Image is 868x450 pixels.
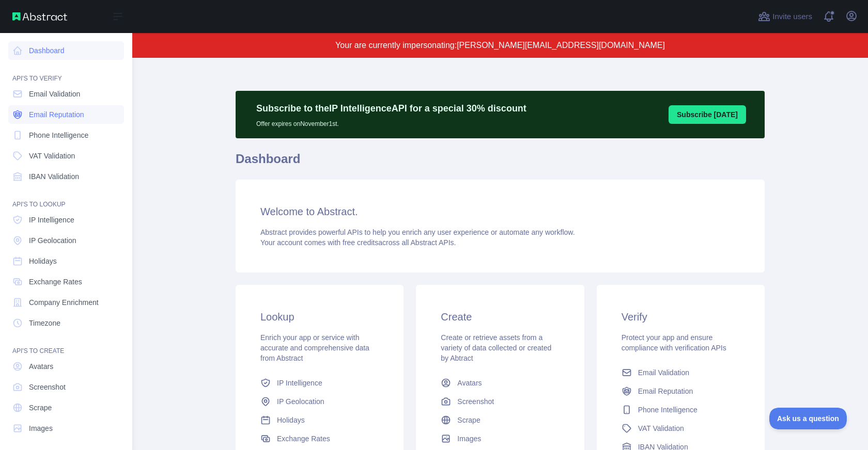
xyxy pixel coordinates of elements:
span: VAT Validation [29,151,75,161]
a: Avatars [8,357,124,376]
a: Images [8,419,124,438]
a: Screenshot [437,392,563,411]
button: Invite users [756,8,814,25]
a: IP Geolocation [8,231,124,250]
a: Timezone [8,314,124,332]
span: Email Validation [29,89,80,99]
p: Offer expires on November 1st. [256,116,526,128]
span: Email Reputation [638,386,693,396]
img: Abstract API [12,12,67,21]
span: Enrich your app or service with accurate and comprehensive data from Abstract [260,333,369,362]
a: Scrape [8,398,124,417]
p: Subscribe to the IP Intelligence API for a special 30 % discount [256,101,526,116]
span: Images [29,423,53,433]
span: IP Geolocation [277,396,324,407]
span: [PERSON_NAME][EMAIL_ADDRESS][DOMAIN_NAME] [457,41,665,50]
a: Screenshot [8,378,124,396]
span: Scrape [29,403,52,413]
div: API'S TO VERIFY [8,62,124,83]
span: Your account comes with across all Abstract APIs. [260,238,456,247]
a: IP Intelligence [8,211,124,229]
a: IBAN Validation [8,167,124,186]
h1: Dashboard [236,151,765,175]
span: Images [457,433,481,444]
a: Exchange Rates [256,429,383,448]
a: Phone Intelligence [617,400,744,419]
span: VAT Validation [638,423,684,433]
span: IP Intelligence [29,215,74,225]
span: Exchange Rates [277,433,330,444]
a: Company Enrichment [8,293,124,312]
span: Invite users [772,11,812,23]
span: Abstract provides powerful APIs to help you enrich any user experience or automate any workflow. [260,228,575,236]
span: Scrape [457,415,480,425]
a: Holidays [8,252,124,270]
span: Phone Intelligence [638,405,698,415]
span: Company Enrichment [29,297,99,308]
h3: Create [441,310,559,324]
a: Avatars [437,374,563,392]
div: API'S TO LOOKUP [8,188,124,208]
a: Scrape [437,411,563,429]
a: Dashboard [8,41,124,60]
span: Screenshot [457,396,494,407]
span: Holidays [29,256,57,266]
a: Holidays [256,411,383,429]
span: Exchange Rates [29,277,82,287]
span: free credits [343,238,378,247]
span: Protect your app and ensure compliance with verification APIs [622,333,726,352]
button: Subscribe [DATE] [669,105,746,124]
h3: Verify [622,310,740,324]
div: API'S TO CREATE [8,334,124,355]
span: Timezone [29,318,60,328]
a: Phone Intelligence [8,126,124,144]
span: IBAN Validation [29,171,79,182]
span: IP Geolocation [29,235,76,246]
span: Email Validation [638,367,689,378]
span: Phone Intelligence [29,130,88,140]
a: IP Geolocation [256,392,383,411]
h3: Lookup [260,310,379,324]
a: Email Reputation [8,105,124,124]
a: Email Validation [617,363,744,382]
a: Exchange Rates [8,272,124,291]
span: Your are currently impersonating: [335,41,457,50]
span: Avatars [29,361,53,372]
span: Screenshot [29,382,66,392]
a: VAT Validation [617,419,744,438]
span: IP Intelligence [277,378,322,388]
span: Avatars [457,378,482,388]
span: Email Reputation [29,109,84,120]
span: Holidays [277,415,305,425]
a: Email Reputation [617,382,744,400]
a: VAT Validation [8,147,124,165]
a: Email Validation [8,85,124,103]
iframe: Toggle Customer Support [769,408,847,429]
span: Create or retrieve assets from a variety of data collected or created by Abtract [441,333,551,362]
a: Images [437,429,563,448]
a: IP Intelligence [256,374,383,392]
h3: Welcome to Abstract. [260,204,740,219]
